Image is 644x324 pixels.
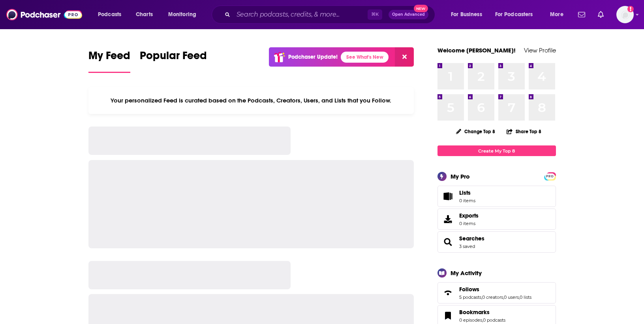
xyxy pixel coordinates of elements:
span: Follows [437,282,556,304]
button: Change Top 8 [451,127,500,136]
button: open menu [490,8,544,21]
span: ⌘ K [368,9,382,20]
a: Searches [459,235,484,242]
span: Popular Feed [140,49,207,67]
span: New [414,5,428,12]
span: For Business [451,9,482,20]
a: See What's New [341,52,389,63]
span: , [482,317,483,323]
span: Exports [459,212,479,219]
a: Charts [131,8,158,21]
div: My Activity [451,269,482,277]
span: , [481,294,482,300]
span: PRO [545,173,555,179]
a: 0 podcasts [483,317,505,323]
span: Monitoring [168,9,196,20]
button: open menu [163,8,207,21]
input: Search podcasts, credits, & more... [233,8,368,21]
a: Bookmarks [459,309,505,316]
a: Follows [440,287,456,298]
div: Search podcasts, credits, & more... [219,6,443,24]
button: open menu [544,8,573,21]
button: Open AdvancedNew [389,10,428,19]
a: Show notifications dropdown [595,8,607,21]
span: Lists [440,191,456,202]
span: Charts [136,9,153,20]
a: Welcome [PERSON_NAME]! [437,47,516,54]
span: Exports [440,214,456,225]
a: Exports [437,209,556,230]
a: 0 lists [520,294,531,300]
a: 0 users [504,294,519,300]
span: For Podcasters [495,9,533,20]
p: Podchaser Update! [288,54,338,60]
span: Logged in as sarahhallprinc [616,6,634,23]
a: View Profile [524,47,556,54]
a: Show notifications dropdown [575,8,588,21]
span: More [550,9,563,20]
a: 5 podcasts [459,294,481,300]
a: PRO [545,173,555,179]
span: 0 items [459,198,475,203]
span: Open Advanced [392,13,425,17]
a: Follows [459,286,531,293]
a: 0 creators [482,294,503,300]
span: My Feed [88,49,130,67]
span: Lists [459,189,471,196]
button: Share Top 8 [506,124,542,139]
span: , [519,294,520,300]
span: Lists [459,189,475,196]
div: Your personalized Feed is curated based on the Podcasts, Creators, Users, and Lists that you Follow. [88,87,414,114]
a: 3 saved [459,244,475,249]
span: 0 items [459,221,479,226]
button: Show profile menu [616,6,634,23]
span: Podcasts [98,9,121,20]
div: My Pro [451,173,470,180]
span: Searches [437,231,556,253]
button: open menu [445,8,492,21]
img: Podchaser - Follow, Share and Rate Podcasts [6,7,82,22]
a: Create My Top 8 [437,145,556,156]
button: open menu [92,8,131,21]
span: Follows [459,286,479,293]
span: , [503,294,504,300]
a: 0 episodes [459,317,482,323]
a: My Feed [88,49,130,73]
a: Lists [437,186,556,207]
a: Bookmarks [440,310,456,321]
a: Searches [440,236,456,248]
svg: Add a profile image [627,6,634,12]
a: Popular Feed [140,49,207,73]
span: Bookmarks [459,309,490,316]
img: User Profile [616,6,634,23]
